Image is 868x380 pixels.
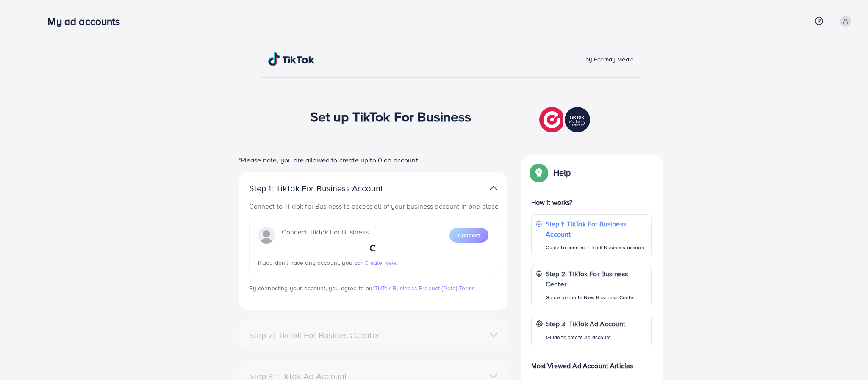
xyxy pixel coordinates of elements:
p: Guide to connect TikTok Business account [546,242,647,253]
p: *Please note, you are allowed to create up to 0 ad account. [239,155,507,165]
img: Popup guide [531,165,546,180]
p: Step 1: TikTok For Business Account [546,219,647,239]
p: Help [553,168,571,178]
p: Step 3: TikTok Ad Account [546,319,626,329]
img: TikTok partner [490,182,497,194]
p: Step 1: TikTok For Business Account [249,183,410,193]
img: TikTok [268,52,315,66]
p: Guide to create Ad account [546,332,626,342]
h1: Set up TikTok For Business [310,108,471,124]
span: by Ecomdy Media [585,55,634,63]
p: Most Viewed Ad Account Articles [531,354,652,371]
p: Step 2: TikTok For Business Center [546,269,647,289]
p: How it works? [531,197,652,207]
h3: My ad accounts [47,15,127,28]
img: TikTok partner [539,105,592,135]
p: Guide to create New Business Center [546,292,647,303]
